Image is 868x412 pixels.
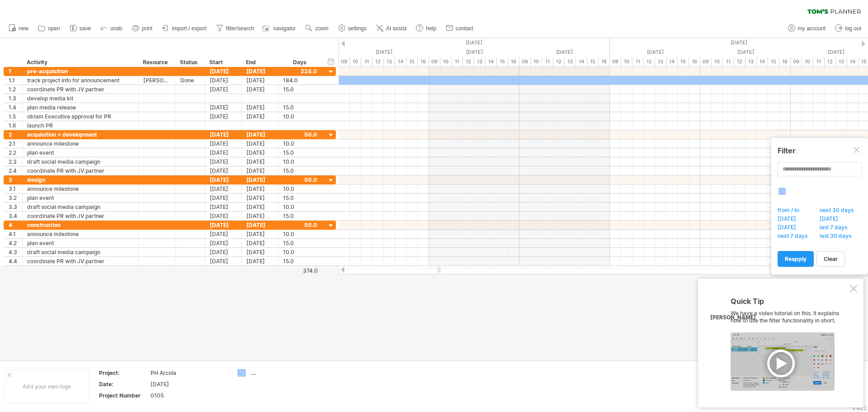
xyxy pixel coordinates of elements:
[180,58,200,67] div: Status
[576,57,587,66] div: 14
[283,239,317,247] div: 15.0
[813,57,825,66] div: 11
[27,103,134,112] div: plan media release
[242,185,278,193] div: [DATE]
[818,207,860,216] span: next 30 days
[474,57,486,66] div: 13
[205,139,242,148] div: [DATE]
[5,369,89,403] div: Add your own logo
[246,58,273,67] div: End
[283,112,317,121] div: 10.0
[700,47,791,57] div: Tuesday, 2 December 2025
[553,57,565,66] div: 12
[9,94,22,103] div: 1.3
[27,67,134,76] div: pre-acquisition
[440,57,452,66] div: 10
[283,230,317,238] div: 10.0
[778,146,862,155] div: Filter
[315,25,328,32] span: zoom
[818,215,844,224] span: [DATE]
[779,57,791,66] div: 16
[610,57,621,66] div: 09
[205,212,242,220] div: [DATE]
[205,175,242,184] div: [DATE]
[9,139,22,148] div: 2.1
[339,57,350,66] div: 09
[242,175,278,184] div: [DATE]
[242,103,278,112] div: [DATE]
[283,185,317,193] div: 10.0
[214,23,257,34] a: filter/search
[712,57,723,66] div: 10
[825,57,836,66] div: 12
[9,175,22,184] div: 3
[27,257,134,265] div: coordinate PR with JV partner
[531,57,542,66] div: 10
[143,76,171,85] div: [PERSON_NAME]
[242,221,278,229] div: [DATE]
[710,314,756,322] div: [PERSON_NAME]
[429,47,519,57] div: Saturday, 29 November 2025
[242,194,278,202] div: [DATE]
[151,369,226,377] div: PH Arcola
[731,298,848,391] div: We have a video tutorial on this. It explains how to use the filter functionality in short.
[274,25,296,32] span: navigator
[9,212,22,220] div: 3.4
[205,230,242,238] div: [DATE]
[731,298,848,310] div: Quick Tip
[776,224,802,233] span: [DATE]
[519,47,610,57] div: Sunday, 30 November 2025
[599,57,610,66] div: 16
[283,139,317,148] div: 10.0
[99,392,149,399] div: Project Number
[373,57,384,66] div: 12
[9,221,22,229] div: 4
[655,57,666,66] div: 13
[565,57,576,66] div: 13
[205,112,242,121] div: [DATE]
[80,25,91,32] span: save
[776,207,806,216] span: from / to
[99,380,149,388] div: Date:
[816,251,845,267] a: clear
[9,157,22,166] div: 2.3
[776,215,802,224] span: [DATE]
[426,25,436,32] span: help
[250,369,300,377] div: ....
[27,212,134,220] div: coordinate PR with JV partner
[9,257,22,265] div: 4.4
[27,58,133,67] div: Activity
[386,25,406,32] span: AI assist
[734,57,745,66] div: 12
[9,230,22,238] div: 4.1
[414,23,439,34] a: help
[9,112,22,121] div: 1.5
[205,185,242,193] div: [DATE]
[519,57,531,66] div: 09
[27,157,134,166] div: draft social media campaign
[9,67,22,76] div: 1
[283,194,317,202] div: 15.0
[242,212,278,220] div: [DATE]
[757,57,768,66] div: 14
[283,103,317,112] div: 15.0
[205,148,242,157] div: [DATE]
[27,248,134,256] div: draft social media campaign
[27,239,134,247] div: plan event
[9,166,22,175] div: 2.4
[205,157,242,166] div: [DATE]
[242,166,278,175] div: [DATE]
[110,25,123,32] span: undo
[205,76,242,85] div: [DATE]
[283,76,317,85] div: 184.0
[443,23,476,34] a: contact
[180,76,200,85] div: Done
[242,157,278,166] div: [DATE]
[142,25,152,32] span: print
[9,103,22,112] div: 1.4
[209,58,236,67] div: Start
[348,25,367,32] span: settings
[283,166,317,175] div: 15.0
[205,67,242,76] div: [DATE]
[847,57,859,66] div: 14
